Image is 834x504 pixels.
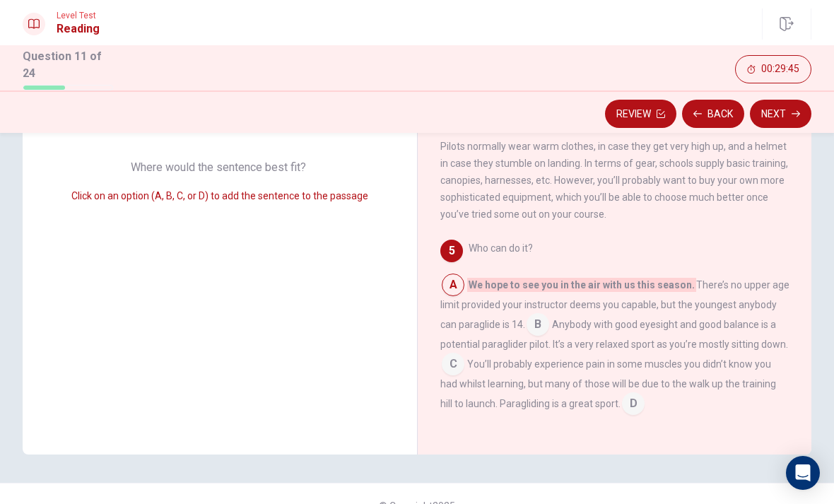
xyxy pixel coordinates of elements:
[440,107,788,220] span: What do I need? Pilots normally wear warm clothes, in case they get very high up, and a helmet in...
[467,278,696,292] span: We hope to see you in the air with us this season.
[469,242,533,254] span: Who can do it?
[131,160,309,174] span: Where would the sentence best fit?
[605,100,676,128] button: Review
[622,392,645,415] span: D
[440,358,776,409] span: You’ll probably experience pain in some muscles you didn’t know you had whilst learning, but many...
[442,274,464,296] span: A
[682,100,744,128] button: Back
[786,456,820,490] div: Open Intercom Messenger
[440,319,788,350] span: Anybody with good eyesight and good balance is a potential paraglider pilot. It’s a very relaxed ...
[440,240,463,262] div: 5
[57,20,100,37] h1: Reading
[761,64,799,75] span: 00:29:45
[23,48,113,82] h1: Question 11 of 24
[527,313,549,336] span: B
[57,11,100,20] span: Level Test
[71,190,368,201] span: Click on an option (A, B, C, or D) to add the sentence to the passage
[735,55,811,83] button: 00:29:45
[442,353,464,375] span: C
[750,100,811,128] button: Next
[440,279,789,330] span: There’s no upper age limit provided your instructor deems you capable, but the youngest anybody c...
